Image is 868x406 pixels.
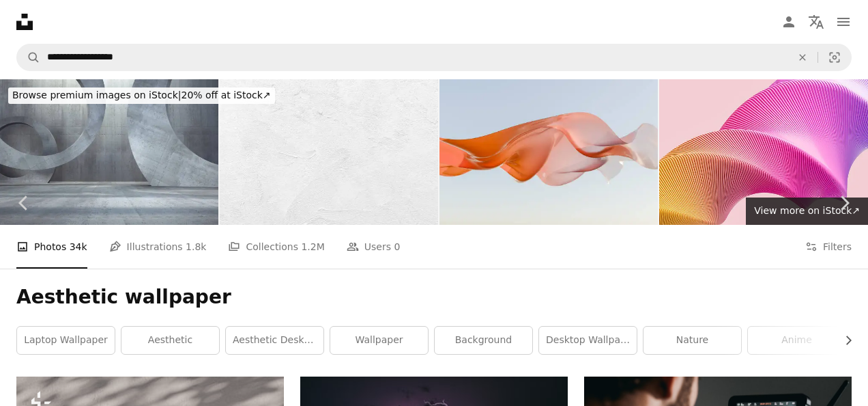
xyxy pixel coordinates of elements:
a: View more on iStock↗ [746,198,868,225]
a: aesthetic desktop wallpaper [226,327,323,354]
div: 20% off at iStock ↗ [8,87,275,104]
span: 0 [394,239,400,254]
a: Illustrations 1.8k [109,225,207,269]
a: Users 0 [347,225,401,269]
button: Search Unsplash [17,44,40,70]
button: Menu [830,8,857,36]
a: anime [748,327,845,354]
button: Visual search [818,44,851,70]
a: nature [643,327,741,354]
form: Find visuals sitewide [16,44,852,71]
a: aesthetic [121,327,219,354]
a: Next [820,137,868,269]
a: desktop wallpaper [539,327,637,354]
button: scroll list to the right [836,327,852,354]
span: Browse premium images on iStock | [12,90,181,100]
button: Clear [787,44,818,70]
img: Abstract Flowing Fabric Design [439,79,658,225]
img: White wall texture background, paper texture background [220,79,438,225]
h1: Aesthetic wallpaper [16,285,852,310]
a: wallpaper [330,327,428,354]
a: Home — Unsplash [16,14,33,30]
a: background [435,327,532,354]
span: 1.8k [186,239,206,254]
button: Filters [805,225,852,269]
span: View more on iStock ↗ [754,205,860,216]
a: Collections 1.2M [228,225,324,269]
span: 1.2M [301,239,324,254]
a: Log in / Sign up [775,8,802,36]
a: laptop wallpaper [17,327,115,354]
button: Language [802,8,830,36]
